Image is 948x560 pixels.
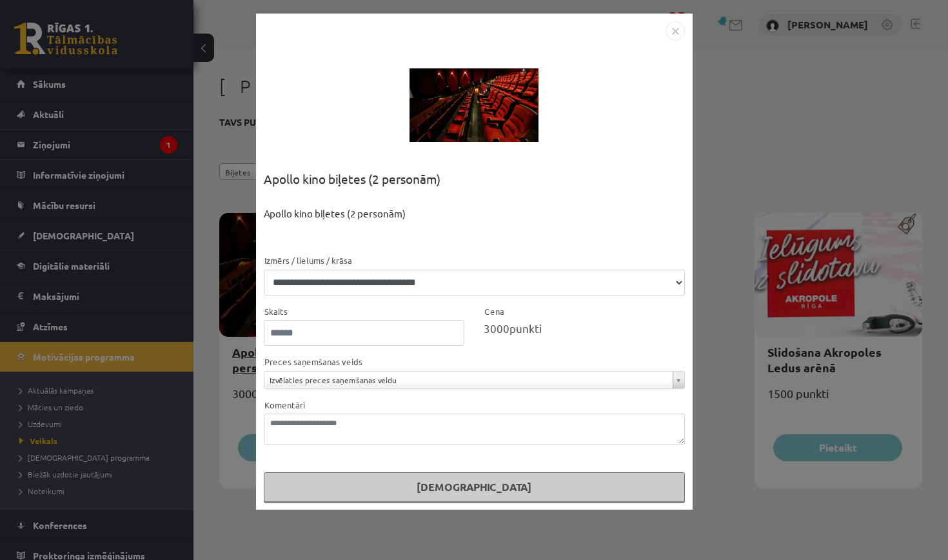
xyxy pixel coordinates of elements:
a: Izvēlaties preces saņemšanas veidu [264,372,684,388]
label: Komentāri [264,399,305,412]
div: Apollo kino biļetes (2 personām) [264,206,685,254]
span: 3000 [484,321,509,335]
div: punkti [484,320,685,337]
a: Close [666,23,685,35]
span: Izvēlaties preces saņemšanas veidu [270,372,667,388]
div: Apollo kino biļetes (2 personām) [264,170,685,206]
img: motivation-modal-close-c4c6120e38224f4335eb81b515c8231475e344d61debffcd306e703161bf1fac.png [666,21,685,41]
label: Preces saņemšanas veids [264,355,362,368]
label: Cena [484,305,504,318]
label: Izmērs / lielums / krāsa [264,254,352,267]
button: [DEMOGRAPHIC_DATA] [264,472,685,502]
label: Skaits [264,305,288,318]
